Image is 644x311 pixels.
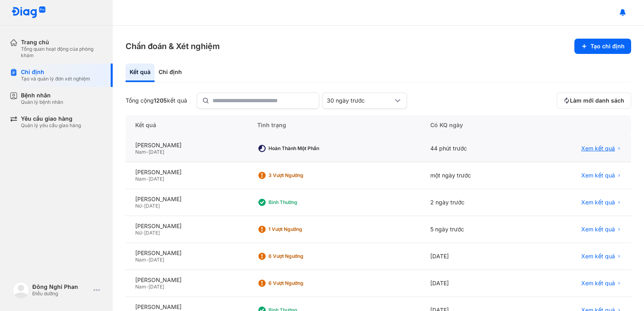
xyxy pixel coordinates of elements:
[268,280,333,286] div: 6 Vượt ngưỡng
[135,303,238,311] div: [PERSON_NAME]
[11,6,46,19] img: logo
[21,76,90,82] div: Tạo và quản lý đơn xét nghiệm
[146,149,149,155] span: -
[581,280,615,287] span: Xem kết quả
[135,149,146,155] span: Nam
[135,230,142,236] span: Nữ
[135,142,238,149] div: [PERSON_NAME]
[21,122,81,129] div: Quản lý yêu cầu giao hàng
[149,176,164,182] span: [DATE]
[21,46,103,59] div: Tổng quan hoạt động của phòng khám
[421,270,526,297] div: [DATE]
[421,135,526,162] div: 44 phút trước
[126,115,248,135] div: Kết quả
[421,115,526,135] div: Có KQ ngày
[32,290,90,297] div: Điều dưỡng
[581,199,615,206] span: Xem kết quả
[21,92,63,99] div: Bệnh nhân
[149,149,164,155] span: [DATE]
[421,189,526,216] div: 2 ngày trước
[149,257,164,263] span: [DATE]
[146,257,149,263] span: -
[574,39,631,54] button: Tạo chỉ định
[581,226,615,233] span: Xem kết quả
[421,162,526,189] div: một ngày trước
[135,276,238,284] div: [PERSON_NAME]
[268,199,333,206] div: Bình thường
[327,97,393,104] div: 30 ngày trước
[21,68,90,76] div: Chỉ định
[268,253,333,260] div: 6 Vượt ngưỡng
[154,97,167,104] span: 1205
[149,284,164,290] span: [DATE]
[146,284,149,290] span: -
[135,249,238,257] div: [PERSON_NAME]
[557,93,631,109] button: Làm mới danh sách
[268,145,333,152] div: Hoàn thành một phần
[421,243,526,270] div: [DATE]
[21,115,81,122] div: Yêu cầu giao hàng
[268,226,333,233] div: 1 Vượt ngưỡng
[21,99,63,105] div: Quản lý bệnh nhân
[581,253,615,260] span: Xem kết quả
[135,176,146,182] span: Nam
[135,257,146,263] span: Nam
[13,282,29,298] img: logo
[570,97,624,104] span: Làm mới danh sách
[581,172,615,179] span: Xem kết quả
[144,230,160,236] span: [DATE]
[21,39,103,46] div: Trang chủ
[268,172,333,179] div: 3 Vượt ngưỡng
[32,283,90,290] div: Đông Nghi Phan
[126,64,155,82] div: Kết quả
[135,169,238,176] div: [PERSON_NAME]
[142,230,144,236] span: -
[135,196,238,203] div: [PERSON_NAME]
[155,64,186,82] div: Chỉ định
[142,203,144,209] span: -
[146,176,149,182] span: -
[135,222,238,230] div: [PERSON_NAME]
[581,145,615,152] span: Xem kết quả
[144,203,160,209] span: [DATE]
[135,284,146,290] span: Nam
[248,115,421,135] div: Tình trạng
[421,216,526,243] div: 5 ngày trước
[126,41,220,52] h3: Chẩn đoán & Xét nghiệm
[126,97,187,104] div: Tổng cộng kết quả
[135,203,142,209] span: Nữ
